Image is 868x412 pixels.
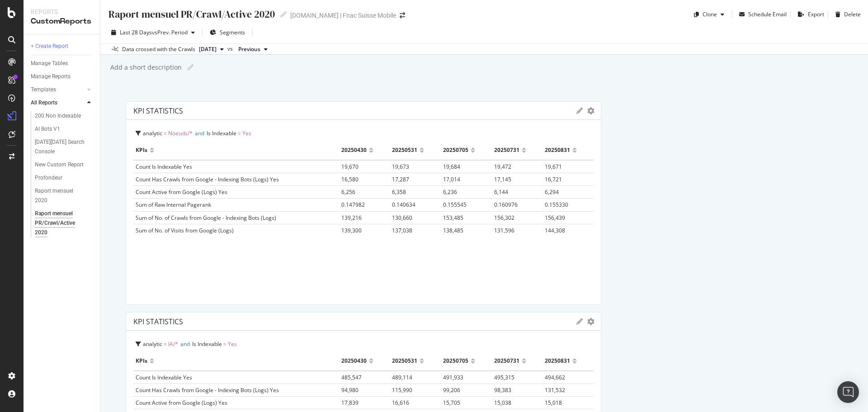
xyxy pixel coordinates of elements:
[341,143,367,157] div: 20250430
[545,175,562,183] span: 16,721
[192,340,222,348] span: Is Indexable
[199,45,217,53] span: 2025 Aug. 31st
[35,111,94,121] a: 200 Non Indexable
[443,354,468,368] div: 20250705
[341,374,362,381] span: 485,547
[136,354,147,368] div: KPIs
[494,227,514,234] span: 131,596
[392,143,417,157] div: 20250531
[545,201,568,208] span: 0.155330
[133,317,183,326] div: KPI STATISTICS
[794,7,824,22] button: Export
[392,201,415,208] span: 0.140634
[341,386,359,394] span: 94,980
[545,386,565,394] span: 131,532
[392,163,409,170] span: 19,673
[443,227,463,234] span: 138,485
[35,209,89,237] div: Raport mensuel PR/Crawl/Active 2020
[136,143,147,157] div: KPIs
[392,354,417,368] div: 20250531
[341,399,359,407] span: 17,839
[443,143,468,157] div: 20250705
[122,45,195,53] div: Data crossed with the Crawls
[587,108,594,114] div: gear
[109,63,182,72] div: Add a short description
[545,143,570,157] div: 20250831
[108,25,198,40] button: Last 28 DaysvsPrev. Period
[136,188,227,196] span: Count Active from Google (Logs) Yes
[392,188,406,196] span: 6,358
[164,129,167,137] span: =
[207,129,236,137] span: Is Indexable
[223,340,226,348] span: =
[31,7,93,16] div: Reports
[136,227,234,234] span: Sum of No. of Visits from Google (Logs)
[392,227,412,234] span: 137,038
[400,12,405,19] div: arrow-right-arrow-left
[494,374,514,381] span: 495,315
[35,137,94,156] a: [DATE][DATE] Search Console
[136,386,279,394] span: Count Has Crawls from Google - Indexing Bots (Logs) Yes
[35,173,62,183] div: Profondeur
[220,28,245,36] span: Segments
[443,399,460,407] span: 15,705
[120,28,152,36] span: Last 28 Days
[341,227,362,234] span: 139,300
[392,399,409,407] span: 16,616
[392,175,409,183] span: 17,287
[31,72,94,81] a: Manage Reports
[494,386,511,394] span: 98,383
[108,7,275,21] div: Raport mensuel PR/Crawl/Active 2020
[152,28,188,36] span: vs Prev. Period
[494,399,511,407] span: 15,038
[238,129,241,137] span: =
[35,124,60,134] div: AI Bots V1
[187,64,193,71] i: Edit report name
[690,7,728,22] button: Clone
[443,201,467,208] span: 0.155545
[31,85,85,95] a: Templates
[494,214,514,222] span: 156,302
[392,386,412,394] span: 115,990
[748,10,787,18] div: Schedule Email
[180,340,190,348] span: and
[392,214,412,222] span: 130,660
[133,106,183,115] div: KPI STATISTICS
[35,137,87,156] div: Black Friday Search Console
[35,173,94,183] a: Profondeur
[31,42,68,51] div: + Create Report
[494,188,508,196] span: 6,144
[31,98,85,108] a: All Reports
[341,188,355,196] span: 6,256
[545,214,565,222] span: 156,439
[494,175,511,183] span: 17,145
[494,163,511,170] span: 19,472
[195,129,204,137] span: and
[341,175,359,183] span: 16,580
[136,374,192,381] span: Count Is Indexable Yes
[136,399,227,407] span: Count Active from Google (Logs) Yes
[242,129,251,137] span: Yes
[143,340,162,348] span: analytic
[280,11,287,18] i: Edit report name
[443,188,457,196] span: 6,236
[341,201,365,208] span: 0.147982
[341,354,367,368] div: 20250430
[703,10,717,18] div: Clone
[164,340,167,348] span: =
[143,129,162,137] span: analytic
[126,101,601,305] div: KPI STATISTICSgeargearanalytic = Noeuds/*andIs Indexable = YesKPIs2025043020250531202507052025073...
[392,374,412,381] span: 489,114
[31,16,93,27] div: CustomReports
[31,85,56,95] div: Templates
[587,318,594,325] div: gear
[494,201,518,208] span: 0.160976
[545,399,562,407] span: 15,018
[136,163,192,170] span: Count Is Indexable Yes
[545,374,565,381] span: 494,662
[228,340,237,348] span: Yes
[832,7,861,22] button: Delete
[545,354,570,368] div: 20250831
[808,10,824,18] div: Export
[341,163,359,170] span: 19,670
